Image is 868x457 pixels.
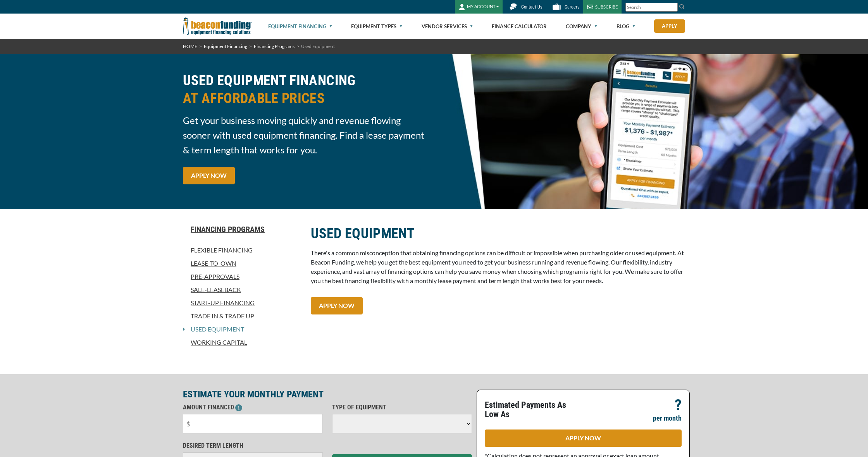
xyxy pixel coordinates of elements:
[183,72,429,107] h2: USED EQUIPMENT FINANCING
[485,400,579,419] p: Estimated Payments As Low As
[617,14,635,39] a: Blog
[183,259,301,268] a: Lease-To-Own
[254,43,294,49] a: Financing Programs
[183,246,301,255] a: Flexible Financing
[183,298,301,308] a: Start-Up Financing
[301,43,335,49] span: Used Equipment
[311,297,363,314] a: APPLY NOW
[670,4,676,10] a: Clear search text
[679,3,685,10] img: Search
[183,89,429,107] span: AT AFFORDABLE PRICES
[675,400,682,410] p: ?
[183,113,429,157] span: Get your business moving quickly and revenue flowing sooner with used equipment financing. Find a...
[485,430,682,447] a: APPLY NOW
[183,167,235,184] a: APPLY NOW
[566,14,597,39] a: Company
[332,403,472,412] p: TYPE OF EQUIPMENT
[183,14,252,39] img: Beacon Funding Corporation logo
[183,311,301,321] a: Trade In & Trade Up
[183,338,301,347] a: Working Capital
[654,19,685,33] a: Apply
[204,43,247,49] a: Equipment Financing
[492,14,547,39] a: Finance Calculator
[183,403,323,412] p: AMOUNT FINANCED
[311,225,685,242] h2: USED EQUIPMENT
[183,43,197,49] a: HOME
[185,325,244,334] a: Used Equipment
[183,414,323,433] input: $
[268,14,332,39] a: Equipment Financing
[311,248,685,285] p: There's a common misconception that obtaining financing options can be difficult or impossible wh...
[183,285,301,294] a: Sale-Leaseback
[521,4,542,10] span: Contact Us
[565,4,579,10] span: Careers
[183,441,323,450] p: DESIRED TERM LENGTH
[625,3,678,12] input: Search
[183,390,472,399] p: ESTIMATE YOUR MONTHLY PAYMENT
[183,272,301,281] a: Pre-approvals
[422,14,473,39] a: Vendor Services
[653,414,682,423] p: per month
[351,14,402,39] a: Equipment Types
[183,225,301,234] a: Financing Programs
